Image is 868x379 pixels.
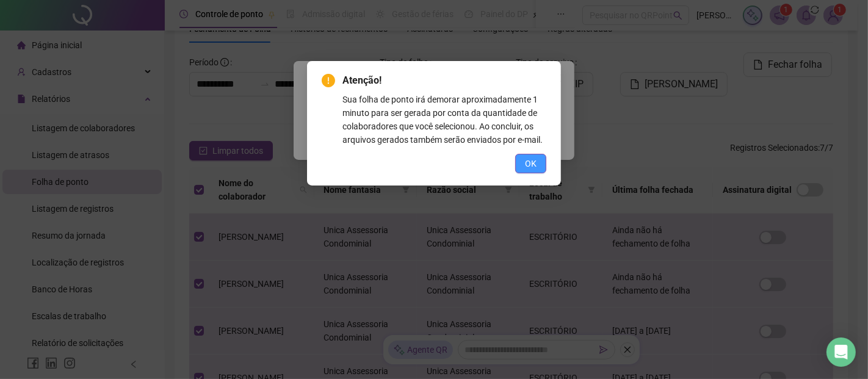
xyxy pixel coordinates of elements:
[342,93,546,146] div: Sua folha de ponto irá demorar aproximadamente 1 minuto para ser gerada por conta da quantidade d...
[322,74,335,87] span: exclamation-circle
[515,154,546,173] button: OK
[342,73,546,88] span: Atenção!
[525,157,537,170] span: OK
[826,337,856,367] div: Open Intercom Messenger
